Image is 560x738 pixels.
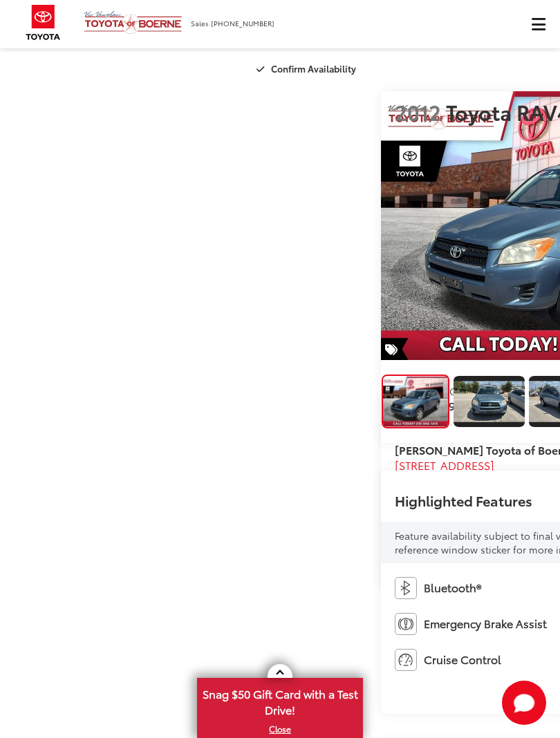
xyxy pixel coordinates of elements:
[502,681,546,725] button: Toggle Chat Window
[454,375,524,428] a: Expand Photo 1
[424,652,501,668] span: Cruise Control
[382,377,449,426] img: 2012 Toyota RAV4 Sport
[395,493,532,508] h2: Highlighted Features
[84,10,183,35] img: Vic Vaughan Toyota of Boerne
[382,375,449,428] a: Expand Photo 0
[249,57,367,81] button: Confirm Availability
[453,381,525,422] img: 2012 Toyota RAV4 Sport
[198,679,362,721] span: Snag $50 Gift Card with a Test Drive!
[424,580,481,596] span: Bluetooth®
[395,613,417,635] img: Emergency Brake Assist
[381,338,409,360] span: Special
[395,97,441,126] span: 2012
[271,62,356,75] span: Confirm Availability
[395,649,417,671] img: Cruise Control
[191,18,209,28] span: Sales
[502,681,546,725] svg: Start Chat
[211,18,274,28] span: [PHONE_NUMBER]
[424,616,547,632] span: Emergency Brake Assist
[395,577,417,599] img: Bluetooth®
